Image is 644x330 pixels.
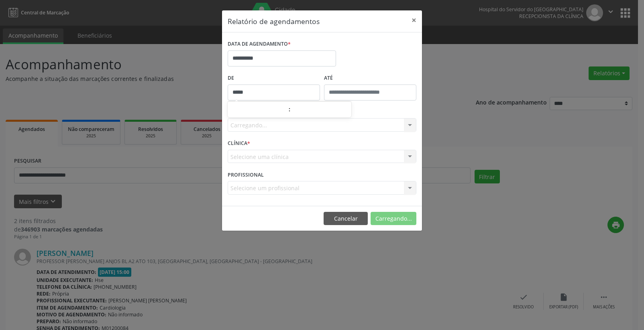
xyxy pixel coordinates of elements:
[228,137,250,150] label: CLÍNICA
[228,169,264,181] label: PROFISSIONAL
[228,38,291,50] label: DATA DE AGENDAMENTO
[371,212,416,225] button: Carregando...
[228,16,320,26] h5: Relatório de agendamentos
[406,10,422,30] button: Close
[288,101,291,117] span: :
[324,72,416,85] label: ATÉ
[228,102,288,118] input: Hour
[228,72,320,85] label: De
[291,102,351,118] input: Minute
[324,212,368,225] button: Cancelar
